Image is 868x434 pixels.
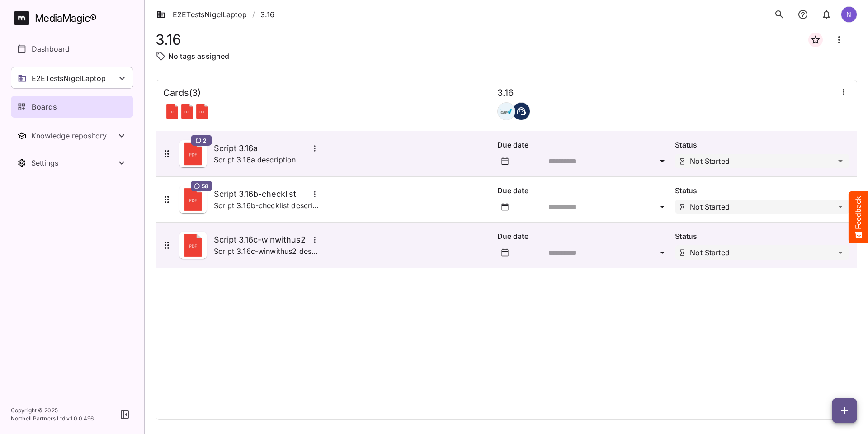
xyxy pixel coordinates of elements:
p: Due date [497,139,672,150]
span: 58 [202,182,208,190]
h4: 3.16 [497,87,514,99]
h1: 3.16 [156,31,181,48]
p: No tags assigned [168,51,229,62]
img: Asset Thumbnail [179,140,207,167]
a: Boards [11,96,133,118]
button: Feedback [849,191,868,243]
h4: Cards ( 3 ) [163,87,201,99]
img: Asset Thumbnail [179,232,207,259]
p: Due date [497,231,672,242]
h5: Script 3.16a [214,143,309,154]
nav: Settings [11,152,133,174]
div: N [841,6,857,23]
p: Script 3.16b-checklist description [214,200,321,211]
button: More options for Script 3.16c-winwithus2 [309,234,321,246]
button: Toggle Knowledge repository [11,125,133,147]
div: Knowledge repository [31,131,116,140]
a: E2ETestsNigelLaptop [156,9,247,20]
h5: Script 3.16b-checklist [214,189,309,200]
p: Due date [497,185,672,196]
p: Script 3.16a description [214,154,296,165]
button: Toggle Settings [11,152,133,174]
p: Not Started [690,249,730,256]
a: MediaMagic® [14,11,133,25]
p: Copyright © 2025 [11,406,94,415]
button: More options for Script 3.16b-checklist [309,188,321,200]
p: Status [675,139,849,150]
div: MediaMagic ® [35,11,97,26]
span: 2 [203,137,207,144]
p: Northell Partners Ltd v 1.0.0.496 [11,415,94,423]
button: search [770,5,788,24]
button: notifications [794,5,812,24]
p: Script 3.16c-winwithus2 description [214,246,321,257]
h5: Script 3.16c-winwithus2 [214,234,309,245]
p: Status [675,231,849,242]
nav: Knowledge repository [11,125,133,147]
span: / [252,9,255,20]
img: tag-outline.svg [156,51,166,62]
button: More options for Script 3.16a [309,143,321,154]
p: E2ETestsNigelLaptop [32,73,106,84]
p: Not Started [690,157,730,165]
a: Dashboard [11,38,133,60]
p: Dashboard [32,43,70,54]
button: notifications [817,5,835,24]
button: Board more options [828,29,850,51]
p: Not Started [690,203,730,210]
p: Boards [32,101,57,112]
img: Asset Thumbnail [179,186,207,213]
p: Status [675,185,849,196]
div: Settings [31,158,116,167]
